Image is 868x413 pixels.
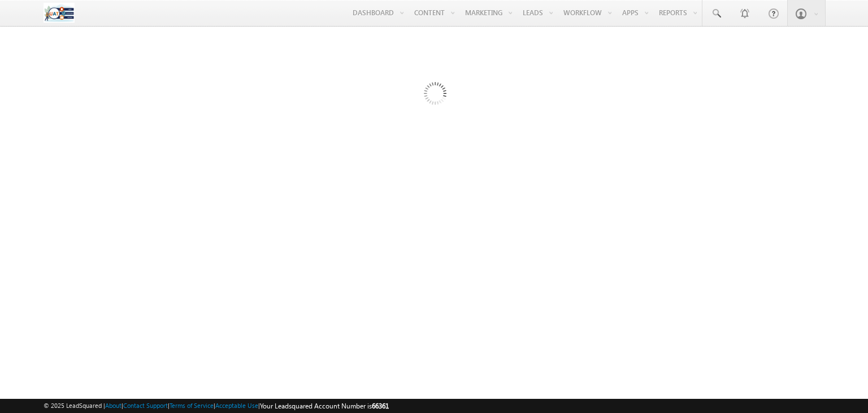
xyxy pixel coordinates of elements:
a: Acceptable Use [215,402,258,409]
span: Your Leadsquared Account Number is [260,402,389,410]
a: Contact Support [123,402,168,409]
span: 66361 [372,402,389,410]
a: Terms of Service [170,402,214,409]
img: Custom Logo [44,3,75,23]
span: © 2025 LeadSquared | | | | | [44,401,389,411]
img: Loading... [376,37,493,154]
a: About [105,402,121,409]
